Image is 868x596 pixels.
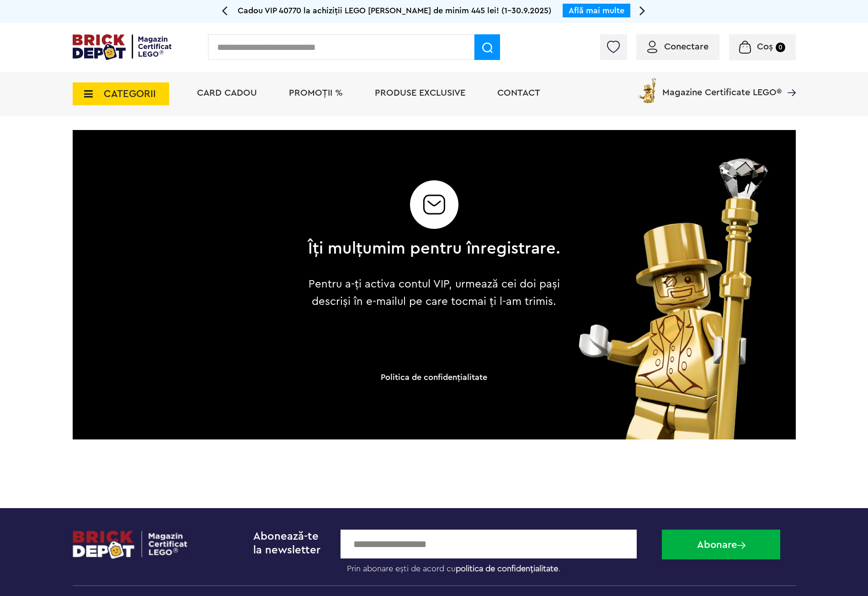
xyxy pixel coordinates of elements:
[737,542,746,549] img: Abonare
[341,558,655,574] label: Prin abonare ești de acord cu .
[782,76,796,85] a: Magazine Certificate LEGO®
[253,531,320,556] span: Abonează-te la newsletter
[104,89,156,99] span: CATEGORII
[289,88,343,98] a: PROMOȚII %
[776,43,785,52] small: 0
[197,88,257,98] a: Card Cadou
[73,530,188,559] img: footerlogo
[375,88,465,98] a: Produse exclusive
[381,373,487,381] a: Politica de confidenţialitate
[662,76,782,97] span: Magazine Certificate LEGO®
[497,88,540,98] a: Contact
[238,6,551,15] span: Cadou VIP 40770 la achiziții LEGO [PERSON_NAME] de minim 445 lei! (1-30.9.2025)
[647,42,708,51] a: Conectare
[662,530,780,559] button: Abonare
[569,6,624,15] a: Află mai multe
[301,276,567,310] p: Pentru a-ți activa contul VIP, urmează cei doi pași descriși în e-mailul pe care tocmai ți l-am t...
[308,240,560,257] h2: Îți mulțumim pentru înregistrare.
[757,42,773,51] span: Coș
[664,42,708,51] span: Conectare
[456,564,558,573] a: politica de confidențialitate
